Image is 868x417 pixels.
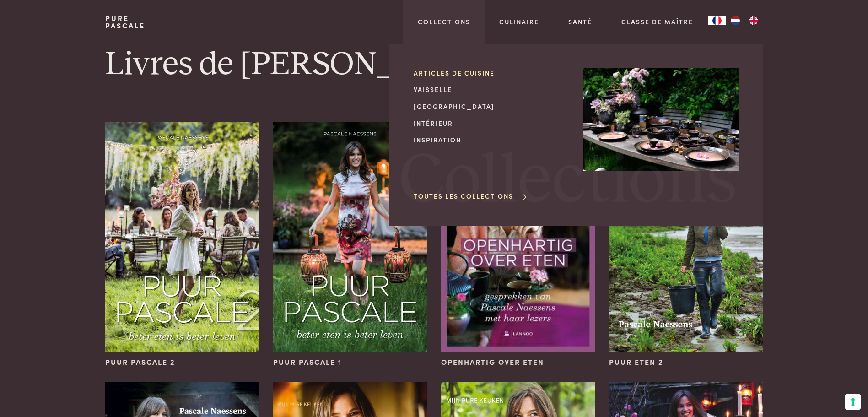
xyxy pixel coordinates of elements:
img: Aliments purs 2 [609,122,762,352]
ul: Language list [726,16,763,25]
a: Inspiration [414,135,569,145]
a: Intérieur [414,119,569,128]
a: Aliments purs 2 Puur Eten 2 [609,122,762,368]
a: NL [726,16,744,25]
button: Vos préférences en matière de consentement pour les technologies de suivi [845,394,861,410]
a: Pure Pascale 1 Puur Pascale 1 [273,122,426,368]
div: Language [708,16,726,25]
a: Classe de maître [621,17,693,27]
a: Collections [418,17,470,27]
img: Pure Pascale 1 [273,122,426,352]
a: Vaisselle [414,85,569,94]
aside: Language selected: Français [708,16,763,25]
img: Collections [583,68,739,172]
h1: Livres de [PERSON_NAME] [105,44,762,85]
a: Culinaire [499,17,539,27]
span: Openhartig over eten [441,357,544,368]
a: Pure Pascale 2 Puur Pascale 2 [105,122,259,368]
a: Toutes les collections [414,191,528,201]
a: [GEOGRAPHIC_DATA] [414,102,569,111]
a: FR [708,16,726,25]
img: Pure Pascale 2 [105,122,259,352]
span: Puur Pascale 1 [273,357,342,368]
span: Puur Eten 2 [609,357,663,368]
a: EN [744,16,763,25]
a: PurePascale [105,15,145,29]
a: Santé [568,17,592,27]
span: Puur Pascale 2 [105,357,175,368]
img: Frank sur l'alimentation [441,122,594,352]
a: Frank sur l'alimentation Openhartig over eten [441,122,594,368]
span: Collections [399,146,737,216]
a: Articles de cuisine [414,68,569,78]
